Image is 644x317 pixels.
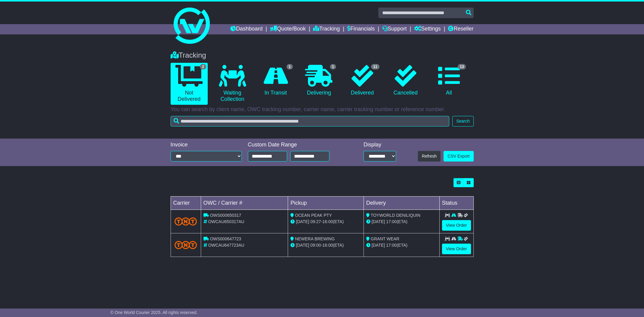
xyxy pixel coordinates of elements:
[310,243,321,248] span: 09:00
[171,142,242,148] div: Invoice
[288,197,364,210] td: Pickup
[430,63,467,98] a: 13 All
[295,213,332,218] span: OCEAN PEAK PTY
[439,197,473,210] td: Status
[290,219,361,225] div: - (ETA)
[366,242,437,248] div: (ETA)
[322,243,333,248] span: 16:00
[230,24,263,34] a: Dashboard
[208,243,244,248] span: OWCAU647723AU
[257,63,294,98] a: 1 In Transit
[347,24,375,34] a: Financials
[296,243,309,248] span: [DATE]
[208,219,244,224] span: OWCAU650317AU
[371,64,379,69] span: 11
[442,220,471,231] a: View Order
[366,219,437,225] div: (ETA)
[452,116,473,126] button: Search
[322,219,333,224] span: 16:00
[300,63,338,98] a: 1 Delivering
[168,51,477,60] div: Tracking
[371,236,399,241] span: GRANT WEAR
[310,219,321,224] span: 09:27
[210,213,241,218] span: OWS000650317
[111,310,198,315] span: © One World Courier 2025. All rights reserved.
[372,243,385,248] span: [DATE]
[214,63,251,105] a: Waiting Collection
[458,64,466,69] span: 13
[444,151,473,162] a: CSV Export
[295,236,335,241] span: NEWERA BREWING
[344,63,381,98] a: 11 Delivered
[175,241,197,249] img: TNT_Domestic.png
[414,24,441,34] a: Settings
[371,213,421,218] span: TOYWORLD DENILIQUIN
[287,64,293,69] span: 1
[296,219,309,224] span: [DATE]
[364,197,439,210] td: Delivery
[290,242,361,248] div: - (ETA)
[270,24,306,34] a: Quote/Book
[171,63,208,105] a: 2 Not Delivered
[364,142,396,148] div: Display
[175,217,197,226] img: TNT_Domestic.png
[387,63,424,98] a: Cancelled
[313,24,340,34] a: Tracking
[330,64,336,69] span: 1
[418,151,441,162] button: Refresh
[171,106,474,113] p: You can search by client name, OWC tracking number, carrier name, carrier tracking number or refe...
[171,197,201,210] td: Carrier
[382,24,407,34] a: Support
[386,243,397,248] span: 17:00
[201,197,288,210] td: OWC / Carrier #
[448,24,473,34] a: Reseller
[386,219,397,224] span: 17:00
[372,219,385,224] span: [DATE]
[210,236,241,241] span: OWS000647723
[200,64,206,69] span: 2
[248,142,345,148] div: Custom Date Range
[442,244,471,254] a: View Order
